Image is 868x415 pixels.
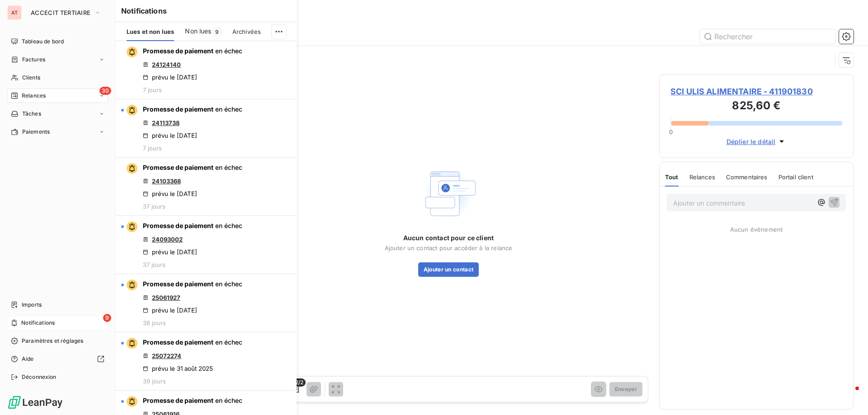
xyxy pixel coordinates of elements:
span: Imports [22,301,42,309]
a: 24093002 [152,236,183,243]
span: Promesse de paiement [143,47,213,55]
span: 0 [669,128,673,135]
span: Tout [665,173,679,181]
span: Commentaires [726,173,768,181]
span: 7 jours [143,145,162,152]
span: Aide [22,355,34,363]
span: Factures [22,56,45,64]
span: 37 jours [143,261,165,268]
span: Ajouter un contact pour accéder à la relance [385,244,513,252]
span: Non lues [185,27,211,36]
div: prévu le [DATE] [143,248,197,256]
iframe: Intercom live chat [837,384,859,406]
span: Paiements [22,128,50,136]
span: Déplier le détail [726,137,776,146]
button: Promesse de paiement en échec25072274prévu le 31 août 202539 jours [116,332,297,391]
button: Promesse de paiement en échec24103368prévu le [DATE]37 jours [116,158,297,216]
div: prévu le [DATE] [143,74,197,81]
a: 24103368 [152,177,181,185]
a: Aide [7,352,108,366]
span: Aucun évènement [730,226,783,233]
img: Logo LeanPay [7,395,63,410]
span: Paramètres et réglages [22,337,83,345]
span: Promesse de paiement [143,280,213,288]
span: Clients [22,74,40,82]
span: Promesse de paiement [143,105,213,113]
button: Envoyer [609,382,642,396]
span: SCI ULIS ALIMENTAIRE - 411901830 [670,85,842,98]
div: prévu le [DATE] [143,307,197,314]
span: en échec [215,396,242,404]
button: Promesse de paiement en échec24113738prévu le [DATE]7 jours [116,99,297,158]
span: Promesse de paiement [143,163,213,171]
button: Promesse de paiement en échec25061927prévu le [DATE]38 jours [116,274,297,332]
span: en échec [215,105,242,113]
span: Promesse de paiement [143,338,213,346]
span: 30 [99,87,111,95]
button: Promesse de paiement en échec24124140prévu le [DATE]7 jours [116,41,297,99]
span: Tableau de bord [22,37,64,46]
input: Rechercher [700,29,835,44]
div: prévu le [DATE] [143,132,197,139]
span: 9 [212,28,222,36]
a: 24124140 [152,61,181,68]
div: AT [7,5,22,20]
span: 38 jours [143,319,166,326]
a: 25072274 [152,352,181,359]
span: en échec [215,47,242,55]
h6: Notifications [121,5,291,16]
span: Relances [22,92,46,100]
span: Notifications [21,319,55,327]
div: prévu le 31 août 2025 [143,365,213,372]
span: Aucun contact pour ce client [403,233,494,242]
span: 7 jours [143,86,162,93]
div: prévu le [DATE] [143,190,197,197]
button: Ajouter un contact [418,262,479,277]
span: 37 jours [143,203,165,210]
span: en échec [215,222,242,229]
span: Archivées [232,28,261,35]
span: ACCECIT TERTIAIRE [31,9,90,16]
img: Empty state [420,165,477,223]
span: Relances [689,173,715,181]
span: Déconnexion [22,373,57,381]
span: en échec [215,338,242,346]
span: Portail client [778,173,813,181]
span: 2/2 [293,378,306,387]
button: Déplier le détail [724,136,789,147]
span: Promesse de paiement [143,222,213,229]
span: 39 jours [143,378,166,385]
h3: 825,60 € [670,98,842,116]
span: Lues et non lues [127,28,174,35]
span: en échec [215,280,242,288]
span: Tâches [22,110,41,118]
span: en échec [215,163,242,171]
a: 24113738 [152,119,179,126]
span: Promesse de paiement [143,396,213,404]
a: 25061927 [152,294,180,301]
button: Promesse de paiement en échec24093002prévu le [DATE]37 jours [116,216,297,274]
span: 9 [103,314,111,322]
